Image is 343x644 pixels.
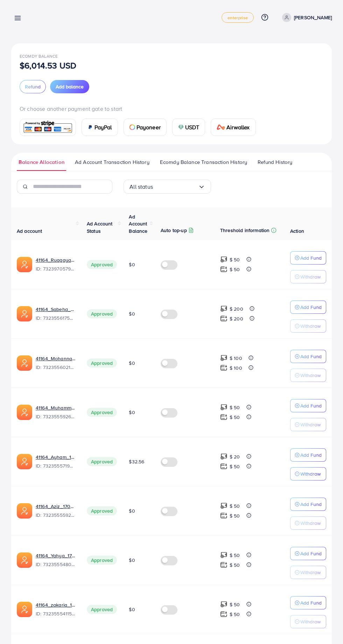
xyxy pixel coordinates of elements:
span: $0 [129,557,135,564]
div: <span class='underline'>41164_zakaria_1705148143739</span></br>7323555411506905089 [36,601,76,617]
img: ic-ads-acc.e4c84228.svg [17,454,32,469]
img: ic-ads-acc.e4c84228.svg [17,405,32,420]
span: Balance Allocation [19,158,64,166]
p: $ 50 [230,551,240,559]
p: $ 50 [230,413,240,421]
p: Withdraw [300,420,321,429]
p: Add Fund [300,254,322,262]
span: $0 [129,606,135,613]
p: $ 20 [230,453,240,461]
img: ic-ads-acc.e4c84228.svg [17,306,32,321]
span: ID: 7323556175553806337 [36,314,76,321]
button: Refund [20,80,46,93]
span: Ad account [17,227,42,234]
p: $ 50 [230,265,240,274]
div: Search for option [124,180,211,194]
span: PayPal [94,123,112,131]
img: top-up amount [220,463,227,470]
span: ID: 7323555926869524482 [36,413,76,420]
p: $ 50 [230,462,240,471]
div: <span class='underline'>41164_Aziz_1705148197086</span></br>7323555592713535489 [36,503,76,519]
span: ID: 7323555480868044801 [36,561,76,568]
img: top-up amount [220,354,227,362]
a: card [20,119,76,136]
span: Refund History [258,158,292,166]
p: $ 200 [230,305,243,313]
p: [PERSON_NAME] [294,13,332,22]
p: Withdraw [300,470,321,478]
img: top-up amount [220,256,227,263]
span: $0 [129,310,135,317]
img: top-up amount [220,610,227,618]
button: Withdraw [290,566,326,579]
a: cardAirwallex [211,118,255,136]
button: Add Fund [290,301,326,314]
span: ID: 7323556021878652929 [36,364,76,371]
p: Withdraw [300,371,321,379]
img: top-up amount [220,551,227,559]
a: 41164_Muhammad_1705148256458 [36,404,76,411]
a: cardPayPal [82,118,118,136]
p: Withdraw [300,273,321,281]
p: Add Fund [300,549,322,558]
a: 41164_Yahya_1705148159601 [36,552,76,559]
img: top-up amount [220,512,227,519]
iframe: Chat [313,613,338,639]
img: ic-ads-acc.e4c84228.svg [17,355,32,371]
span: Airwallex [226,123,250,131]
span: $0 [129,360,135,367]
div: <span class='underline'>41164_Sabeha_1705148311892</span></br>7323556175553806337 [36,306,76,322]
span: USDT [185,123,199,131]
a: 41164_Ruqqayah_1705244819946 [36,256,76,263]
a: [PERSON_NAME] [279,13,332,22]
span: Payoneer [136,123,161,131]
span: Add balance [56,83,84,90]
button: Withdraw [290,270,326,283]
div: <span class='underline'>41164_Yahya_1705148159601</span></br>7323555480868044801 [36,552,76,568]
p: Add Fund [300,599,322,607]
p: Auto top-up [161,226,187,234]
p: $ 100 [230,354,242,362]
button: Add Fund [290,399,326,412]
p: $ 50 [230,512,240,520]
span: enterprise [227,15,248,20]
span: Ad Account Balance [129,213,147,234]
img: ic-ads-acc.e4c84228.svg [17,552,32,568]
span: Ad Account Status [87,220,113,234]
img: top-up amount [220,404,227,411]
button: Add Fund [290,350,326,363]
a: 41164_Sabeha_1705148311892 [36,306,76,313]
p: $ 200 [230,314,243,323]
div: <span class='underline'>41164_Mohannad_1705148274237</span></br>7323556021878652929 [36,355,76,371]
span: Approved [87,605,117,614]
img: top-up amount [220,601,227,608]
span: ID: 7323555411506905089 [36,610,76,617]
img: card [22,120,73,135]
img: card [217,124,225,130]
button: Withdraw [290,319,326,333]
img: card [129,124,135,130]
img: card [87,124,93,130]
a: 41164_Ayham_1705148212713 [36,454,76,461]
span: All status [129,181,153,192]
img: top-up amount [220,315,227,322]
img: ic-ads-acc.e4c84228.svg [17,602,32,617]
p: $ 50 [230,502,240,510]
button: Withdraw [290,418,326,431]
p: Add Fund [300,451,322,459]
p: Threshold information [220,226,269,234]
img: ic-ads-acc.e4c84228.svg [17,257,32,272]
img: ic-ads-acc.e4c84228.svg [17,503,32,519]
button: Add balance [50,80,89,93]
span: Approved [87,408,117,417]
span: Approved [87,359,117,368]
p: $6,014.53 USD [20,61,76,70]
p: $ 50 [230,255,240,264]
p: Withdraw [300,519,321,527]
span: ID: 7323555719578468354 [36,462,76,469]
div: <span class='underline'>41164_Ayham_1705148212713</span></br>7323555719578468354 [36,454,76,470]
span: ID: 7323555592713535489 [36,512,76,519]
a: 41164_zakaria_1705148143739 [36,601,76,608]
button: Withdraw [290,615,326,628]
span: Approved [87,457,117,466]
